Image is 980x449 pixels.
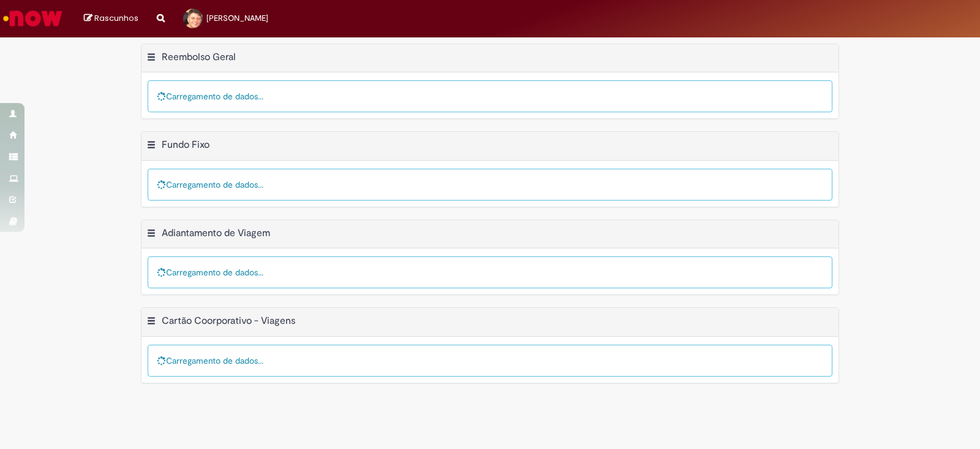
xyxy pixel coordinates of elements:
[1,6,64,31] img: ServiceNow
[146,139,156,155] button: Fundo Fixo Menu de contexto
[146,227,156,243] button: Adiantamento de Viagem Menu de contexto
[148,345,832,377] div: Carregamento de dados...
[162,315,295,328] h2: Cartão Coorporativo - Viagens
[162,139,209,151] h2: Fundo Fixo
[162,227,270,239] h2: Adiantamento de Viagem
[84,13,138,25] a: Rascunhos
[206,13,268,23] span: [PERSON_NAME]
[148,169,832,201] div: Carregamento de dados...
[146,315,156,331] button: Cartão Coorporativo - Viagens Menu de contexto
[94,12,138,24] span: Rascunhos
[148,256,832,288] div: Carregamento de dados...
[162,51,236,63] h2: Reembolso Geral
[146,51,156,67] button: Reembolso Geral Menu de contexto
[148,80,832,112] div: Carregamento de dados...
